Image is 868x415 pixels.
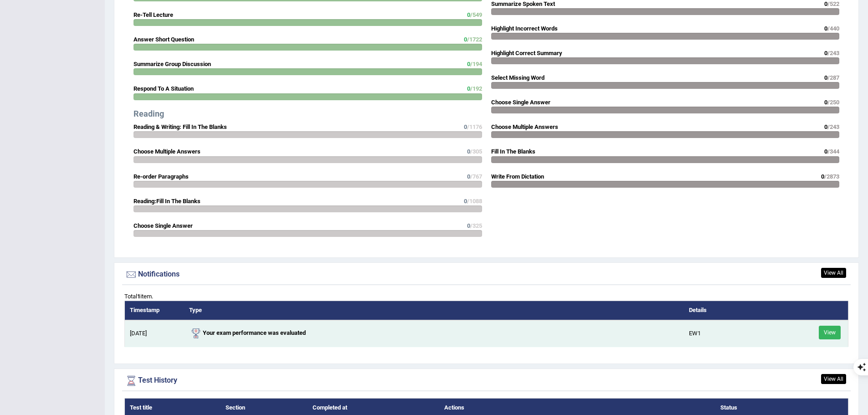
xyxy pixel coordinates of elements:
[134,109,164,118] strong: Reading
[827,148,839,155] span: /344
[491,25,558,32] strong: Highlight Incorrect Words
[827,25,839,32] span: /440
[464,36,467,43] span: 0
[470,148,482,155] span: /305
[491,74,544,81] strong: Select Missing Word
[491,173,544,180] strong: Write From Dictation
[827,123,839,130] span: /243
[827,0,839,7] span: /522
[821,173,824,180] span: 0
[491,0,555,7] strong: Summarize Spoken Text
[464,123,467,130] span: 0
[467,85,470,92] span: 0
[470,11,482,18] span: /549
[470,222,482,229] span: /325
[824,50,827,56] span: 0
[134,173,189,180] strong: Re-order Paragraphs
[491,50,562,56] strong: Highlight Correct Summary
[491,99,550,106] strong: Choose Single Answer
[684,301,794,320] th: Details
[819,326,841,339] a: View
[134,123,227,130] strong: Reading & Writing: Fill In The Blanks
[134,11,173,18] strong: Re-Tell Lecture
[124,268,848,282] div: Notifications
[467,222,470,229] span: 0
[684,320,794,347] td: EW1
[134,198,200,205] strong: Reading:Fill In The Blanks
[134,222,193,229] strong: Choose Single Answer
[491,123,558,130] strong: Choose Multiple Answers
[189,329,306,336] strong: Your exam performance was evaluated
[467,148,470,155] span: 0
[824,0,827,7] span: 0
[824,173,839,180] span: /2873
[124,374,848,388] div: Test History
[467,198,482,205] span: /1088
[467,61,470,67] span: 0
[467,173,470,180] span: 0
[134,36,194,43] strong: Answer Short Question
[824,148,827,155] span: 0
[821,268,846,278] a: View All
[821,374,846,384] a: View All
[491,148,535,155] strong: Fill In The Blanks
[824,99,827,106] span: 0
[134,148,200,155] strong: Choose Multiple Answers
[824,25,827,32] span: 0
[470,173,482,180] span: /767
[824,123,827,130] span: 0
[134,61,211,67] strong: Summarize Group Discussion
[134,85,194,92] strong: Respond To A Situation
[467,36,482,43] span: /1722
[470,61,482,67] span: /194
[827,99,839,106] span: /250
[184,301,684,320] th: Type
[137,293,140,300] b: 1
[124,292,848,301] div: Total item.
[827,50,839,56] span: /243
[125,320,184,347] td: [DATE]
[125,301,184,320] th: Timestamp
[827,74,839,81] span: /287
[467,123,482,130] span: /1176
[470,85,482,92] span: /192
[464,198,467,205] span: 0
[467,11,470,18] span: 0
[824,74,827,81] span: 0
